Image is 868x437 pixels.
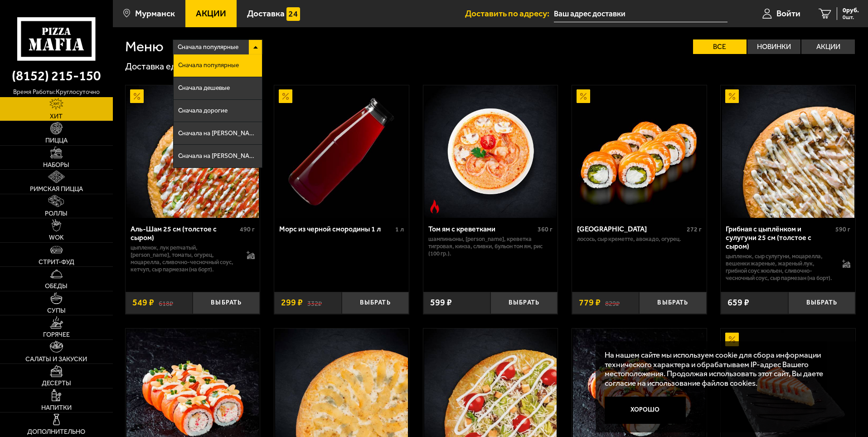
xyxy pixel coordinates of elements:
[747,39,801,54] label: Новинки
[178,62,239,69] span: Сначала популярные
[45,283,68,290] span: Обеды
[125,61,186,72] a: Доставка еды-
[776,9,800,18] span: Войти
[126,85,260,218] a: АкционныйАль-Шам 25 см (толстое с сыром)
[131,225,238,242] div: Аль-Шам 25 см (толстое с сыром)
[693,39,747,54] label: Все
[274,85,409,218] a: АкционныйМорс из черной смородины 1 л
[196,9,226,18] span: Акции
[41,405,72,411] span: Напитки
[843,15,859,20] span: 0 шт.
[130,89,144,103] img: Акционный
[281,298,303,307] span: 299 ₽
[50,113,63,120] span: Хит
[577,89,590,103] img: Акционный
[722,85,854,218] img: Грибная с цыплёнком и сулугуни 25 см (толстое с сыром)
[577,225,684,233] div: [GEOGRAPHIC_DATA]
[725,333,739,346] img: Акционный
[573,85,705,218] img: Филадельфия
[490,292,558,314] button: Выбрать
[726,225,833,250] div: Грибная с цыплёнком и сулугуни 25 см (толстое с сыром)
[27,429,85,435] span: Дополнительно
[572,85,707,218] a: АкционныйФиладельфия
[342,292,409,314] button: Выбрать
[275,85,407,218] img: Морс из черной смородины 1 л
[193,292,260,314] button: Выбрать
[39,259,74,265] span: Стрит-фуд
[135,9,175,18] span: Мурманск
[178,108,228,114] span: Сначала дорогие
[423,85,558,218] a: Острое блюдоТом ям с креветками
[554,5,727,22] input: Ваш адрес доставки
[721,85,855,218] a: АкционныйГрибная с цыплёнком и сулугуни 25 см (толстое с сыром)
[247,9,285,18] span: Доставка
[639,292,706,314] button: Выбрать
[726,253,833,282] p: цыпленок, сыр сулугуни, моцарелла, вешенки жареные, жареный лук, грибной соус Жюльен, сливочно-че...
[579,298,601,307] span: 779 ₽
[843,7,859,14] span: 0 руб.
[25,356,87,363] span: Салаты и закуски
[47,308,66,314] span: Супы
[45,211,68,217] span: Роллы
[178,130,258,137] span: Сначала на [PERSON_NAME]
[727,298,749,307] span: 659 ₽
[279,89,292,103] img: Акционный
[428,236,553,257] p: шампиньоны, [PERSON_NAME], креветка тигровая, кинза, сливки, бульон том ям, рис (100 гр.).
[424,85,557,218] img: Том ям с креветками
[577,236,702,243] p: лосось, Сыр креметте, авокадо, огурец.
[178,153,258,159] span: Сначала на [PERSON_NAME]
[605,397,686,424] button: Хорошо
[43,332,70,338] span: Горячее
[430,298,452,307] span: 599 ₽
[126,85,259,218] img: Аль-Шам 25 см (толстое с сыром)
[132,298,154,307] span: 549 ₽
[43,162,69,168] span: Наборы
[279,225,393,233] div: Морс из черной смородины 1 л
[178,85,230,91] span: Сначала дешевые
[538,226,553,233] span: 360 г
[395,226,404,233] span: 1 л
[801,39,855,54] label: Акции
[125,39,164,54] h1: Меню
[159,298,173,307] s: 618 ₽
[178,39,238,56] span: Сначала популярные
[45,137,68,144] span: Пицца
[835,226,850,233] span: 590 г
[428,225,536,233] div: Том ям с креветками
[49,235,64,241] span: WOK
[240,226,255,233] span: 490 г
[307,298,322,307] s: 332 ₽
[605,298,620,307] s: 829 ₽
[788,292,855,314] button: Выбрать
[725,89,739,103] img: Акционный
[465,9,554,18] span: Доставить по адресу:
[131,244,238,273] p: цыпленок, лук репчатый, [PERSON_NAME], томаты, огурец, моцарелла, сливочно-чесночный соус, кетчуп...
[605,350,842,388] p: На нашем сайте мы используем cookie для сбора информации технического характера и обрабатываем IP...
[42,380,71,387] span: Десерты
[30,186,83,192] span: Римская пицца
[428,200,441,213] img: Острое блюдо
[687,226,702,233] span: 272 г
[286,7,300,21] img: 15daf4d41897b9f0e9f617042186c801.svg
